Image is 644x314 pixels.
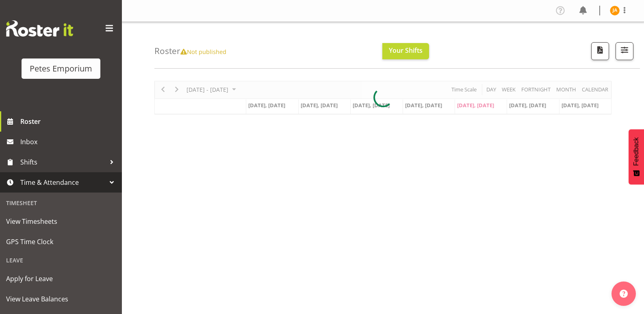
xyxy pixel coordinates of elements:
span: Apply for Leave [6,273,116,285]
img: jeseryl-armstrong10788.jpg [610,6,620,15]
button: Feedback - Show survey [629,129,644,184]
span: Your Shifts [389,46,423,55]
div: Leave [2,252,120,269]
a: View Leave Balances [2,289,120,309]
a: View Timesheets [2,211,120,232]
span: Roster [20,115,118,128]
img: help-xxl-2.png [620,290,628,298]
a: GPS Time Clock [2,232,120,252]
span: View Leave Balances [6,293,116,305]
span: Inbox [20,136,118,148]
span: Time & Attendance [20,176,106,188]
button: Download a PDF of the roster according to the set date range. [591,42,609,60]
span: View Timesheets [6,215,116,227]
h4: Roster [154,46,226,56]
span: Not published [180,48,226,56]
span: GPS Time Clock [6,236,116,248]
span: Feedback [633,137,640,166]
button: Filter Shifts [616,42,633,60]
span: Shifts [20,156,106,168]
div: Timesheet [2,195,120,211]
div: Petes Emporium [30,63,92,75]
a: Apply for Leave [2,269,120,289]
button: Your Shifts [382,43,429,59]
img: Rosterit website logo [6,20,73,37]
